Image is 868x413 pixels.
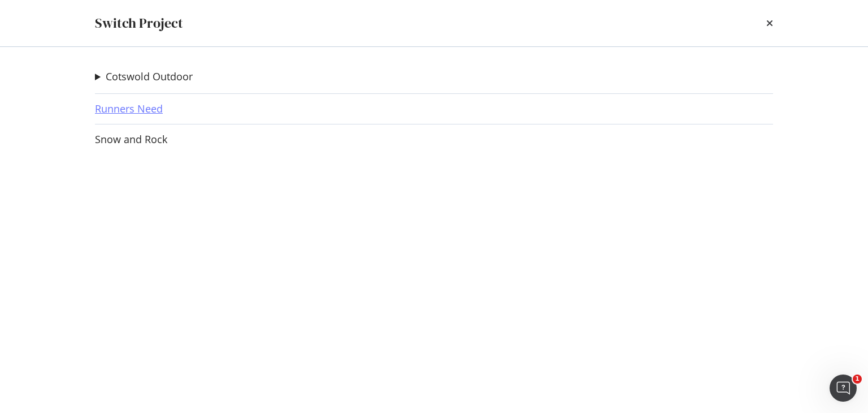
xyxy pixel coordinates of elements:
[106,71,193,83] a: Cotswold Outdoor
[95,134,167,145] a: Snow and Rock
[95,103,163,115] a: Runners Need
[95,14,183,33] div: Switch Project
[95,70,193,84] summary: Cotswold Outdoor
[766,14,773,33] div: times
[830,375,857,402] iframe: Intercom live chat
[853,375,862,384] span: 1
